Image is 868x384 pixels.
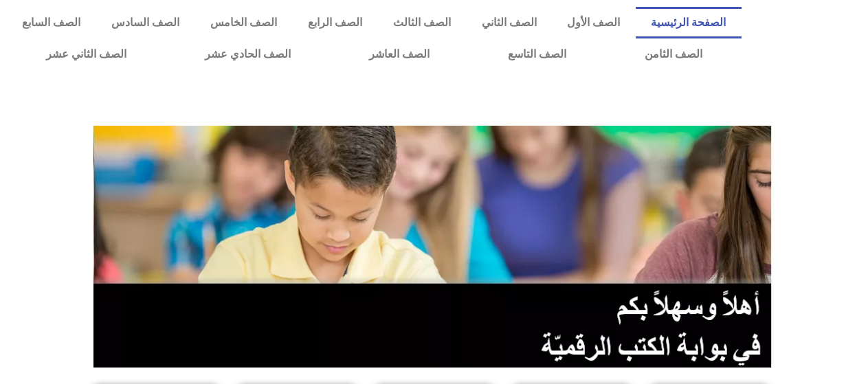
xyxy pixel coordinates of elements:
a: الصف السادس [96,7,195,38]
a: الصف الثالث [377,7,466,38]
a: الصف التاسع [469,38,605,70]
a: الصف العاشر [330,38,469,70]
a: الصفحة الرئيسية [636,7,742,38]
a: الصف الحادي عشر [166,38,330,70]
a: الصف الثامن [605,38,742,70]
a: الصف الثاني عشر [7,38,166,70]
a: الصف الخامس [195,7,293,38]
a: الصف الأول [552,7,636,38]
a: الصف السابع [7,7,96,38]
a: الصف الثاني [466,7,552,38]
a: الصف الرابع [293,7,378,38]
